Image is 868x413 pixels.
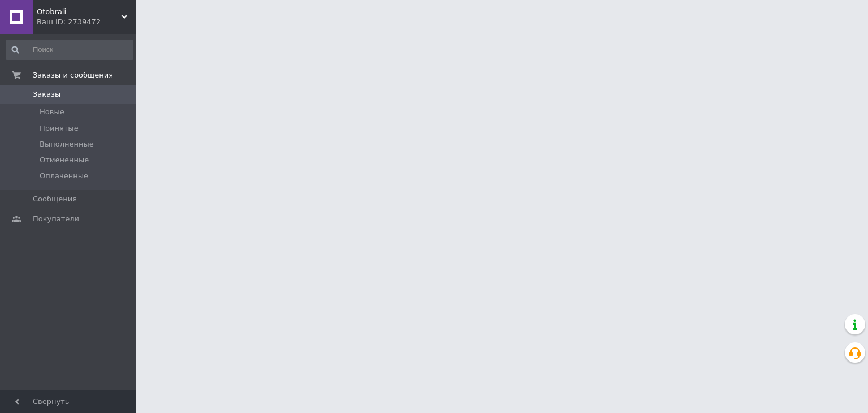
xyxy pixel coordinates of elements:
[40,139,94,149] span: Выполненные
[33,214,79,224] span: Покупатели
[40,171,88,181] span: Оплаченные
[40,155,89,165] span: Отмененные
[40,123,79,134] span: Принятые
[37,7,121,17] span: Otobrali
[33,70,113,80] span: Заказы и сообщения
[40,107,64,117] span: Новые
[33,89,60,100] span: Заказы
[37,17,136,27] div: Ваш ID: 2739472
[6,40,133,60] input: Поиск
[33,194,77,204] span: Сообщения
